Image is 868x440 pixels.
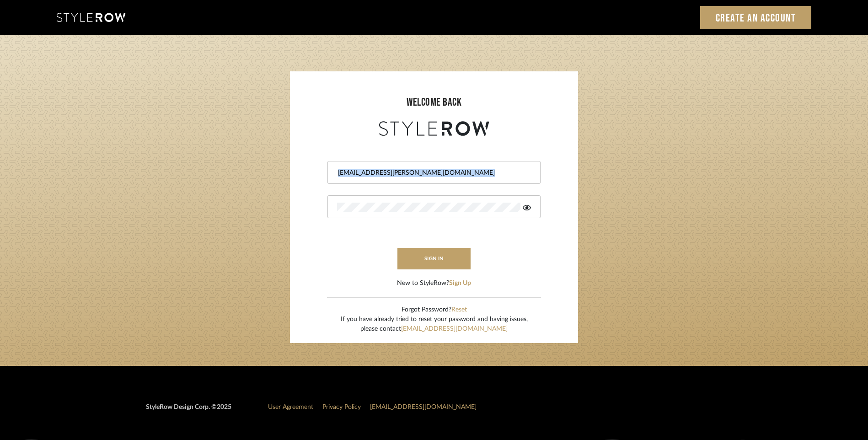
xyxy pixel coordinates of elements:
a: [EMAIL_ADDRESS][DOMAIN_NAME] [401,326,508,332]
button: Reset [451,305,467,315]
div: StyleRow Design Corp. ©2025 [146,402,231,419]
div: welcome back [299,94,569,111]
a: Privacy Policy [322,404,361,410]
button: sign in [397,248,471,269]
input: Email Address [337,168,529,177]
div: If you have already tried to reset your password and having issues, please contact [341,315,528,334]
a: User Agreement [268,404,313,410]
a: [EMAIL_ADDRESS][DOMAIN_NAME] [370,404,477,410]
button: Sign Up [449,279,471,288]
div: Forgot Password? [341,305,528,315]
a: Create an Account [700,6,812,29]
div: New to StyleRow? [397,279,471,288]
